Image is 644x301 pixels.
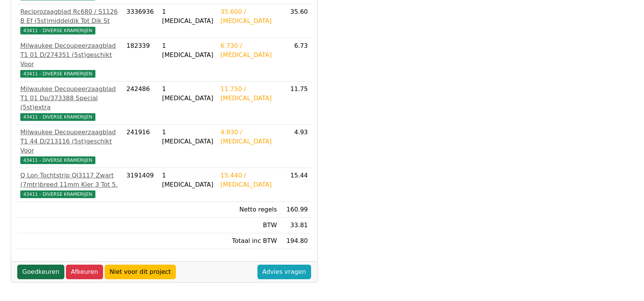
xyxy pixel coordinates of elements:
div: 4.930 / [MEDICAL_DATA] [221,128,277,146]
a: Milwaukee Decoupeerzaagblad T1 44 D/213116 (5st)geschikt Voor43411 - DIVERSE KRAMERIJEN [20,128,120,164]
div: Milwaukee Decoupeerzaagblad T1 01 D/274351 (5st)geschikt Voor [20,41,120,69]
span: 43411 - DIVERSE KRAMERIJEN [20,190,95,198]
div: 1 [MEDICAL_DATA] [162,128,215,146]
td: BTW [218,218,280,233]
span: 43411 - DIVERSE KRAMERIJEN [20,70,95,78]
a: Afkeuren [66,265,103,279]
td: 160.99 [280,202,311,218]
td: 3336936 [123,4,159,38]
td: 4.93 [280,125,311,168]
div: Milwaukee Decoupeerzaagblad T1 44 D/213116 (5st)geschikt Voor [20,128,120,155]
div: 6.730 / [MEDICAL_DATA] [221,41,277,60]
td: 242486 [123,81,159,125]
a: Goedkeuren [17,265,64,279]
div: 1 [MEDICAL_DATA] [162,85,215,103]
a: Advies vragen [257,265,311,279]
a: Q Lon Tochtstrip Ql3117 Zwart (7mtr)breed 11mm Kier 3 Tot 5.43411 - DIVERSE KRAMERIJEN [20,171,120,198]
td: 33.81 [280,218,311,233]
td: Netto regels [218,202,280,218]
div: 1 [MEDICAL_DATA] [162,7,215,26]
td: 35.60 [280,4,311,38]
span: 43411 - DIVERSE KRAMERIJEN [20,156,95,164]
td: 6.73 [280,38,311,81]
td: 241916 [123,125,159,168]
div: 35.600 / [MEDICAL_DATA] [221,7,277,26]
td: Totaal inc BTW [218,233,280,249]
a: Milwaukee Decoupeerzaagblad T1 01 Dp/373388 Special (5st)extra43411 - DIVERSE KRAMERIJEN [20,85,120,121]
div: 1 [MEDICAL_DATA] [162,171,215,189]
span: 43411 - DIVERSE KRAMERIJEN [20,27,95,34]
a: Niet voor dit project [105,265,176,279]
span: 43411 - DIVERSE KRAMERIJEN [20,113,95,121]
div: 1 [MEDICAL_DATA] [162,41,215,60]
a: Reciprozaagblad Rc680 / S1126 B Ef (5st)middeldik Tot Dik St43411 - DIVERSE KRAMERIJEN [20,7,120,35]
td: 182339 [123,38,159,81]
div: Milwaukee Decoupeerzaagblad T1 01 Dp/373388 Special (5st)extra [20,85,120,112]
td: 15.44 [280,168,311,202]
td: 3191409 [123,168,159,202]
div: Reciprozaagblad Rc680 / S1126 B Ef (5st)middeldik Tot Dik St [20,7,120,26]
td: 11.75 [280,81,311,125]
a: Milwaukee Decoupeerzaagblad T1 01 D/274351 (5st)geschikt Voor43411 - DIVERSE KRAMERIJEN [20,41,120,78]
div: Q Lon Tochtstrip Ql3117 Zwart (7mtr)breed 11mm Kier 3 Tot 5. [20,171,120,189]
td: 194.80 [280,233,311,249]
div: 15.440 / [MEDICAL_DATA] [221,171,277,189]
div: 11.750 / [MEDICAL_DATA] [221,85,277,103]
